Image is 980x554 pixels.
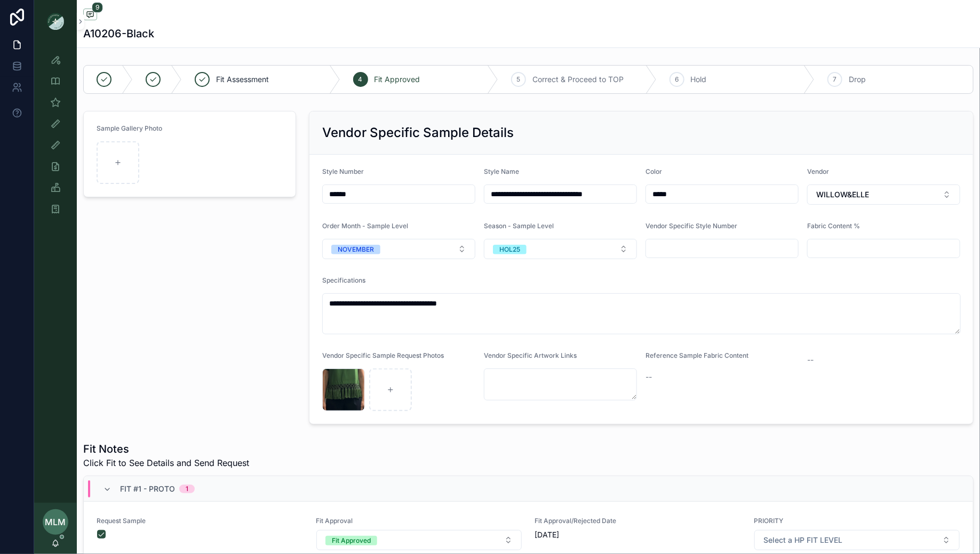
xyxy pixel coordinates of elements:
[691,74,707,85] span: Hold
[322,222,408,230] span: Order Month - Sample Level
[763,535,842,545] span: Select a HP FIT LEVEL
[517,75,521,84] span: 5
[499,245,520,254] div: HOL25
[322,351,444,359] span: Vendor Specific Sample Request Photos
[754,530,960,550] button: Select Button
[34,43,77,232] div: scrollable content
[833,75,837,84] span: 7
[332,536,371,545] div: Fit Approved
[316,517,522,525] span: Fit Approval
[97,124,162,132] span: Sample Gallery Photo
[92,2,103,13] span: 9
[807,167,829,175] span: Vendor
[186,485,188,493] div: 1
[375,74,420,85] span: Fit Approved
[83,26,154,41] h1: A10206-Black
[316,530,522,550] button: Select Button
[535,517,742,525] span: Fit Approval/Rejected Date
[358,75,363,84] span: 4
[120,484,175,494] span: Fit #1 - Proto
[675,75,679,84] span: 6
[532,74,624,85] span: Correct & Proceed to TOP
[816,189,869,200] span: WILLOW&ELLE
[338,245,374,254] div: NOVEMBER
[45,516,66,528] span: MLM
[646,372,652,382] span: --
[216,74,269,85] span: Fit Assessment
[484,239,637,259] button: Select Button
[484,167,519,175] span: Style Name
[754,517,960,525] span: PRIORITY
[484,222,554,230] span: Season - Sample Level
[484,351,577,359] span: Vendor Specific Artwork Links
[807,355,814,365] span: --
[646,351,748,359] span: Reference Sample Fabric Content
[807,184,960,205] button: Select Button
[322,124,514,141] h2: Vendor Specific Sample Details
[83,9,97,22] button: 9
[47,13,64,30] img: App logo
[807,222,860,230] span: Fabric Content %
[322,276,365,284] span: Specifications
[646,167,662,175] span: Color
[83,456,249,469] span: Click Fit to See Details and Send Request
[535,529,742,540] span: [DATE]
[322,167,364,175] span: Style Number
[83,441,249,456] h1: Fit Notes
[646,222,737,230] span: Vendor Specific Style Number
[322,239,475,259] button: Select Button
[849,74,866,85] span: Drop
[97,517,303,525] span: Request Sample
